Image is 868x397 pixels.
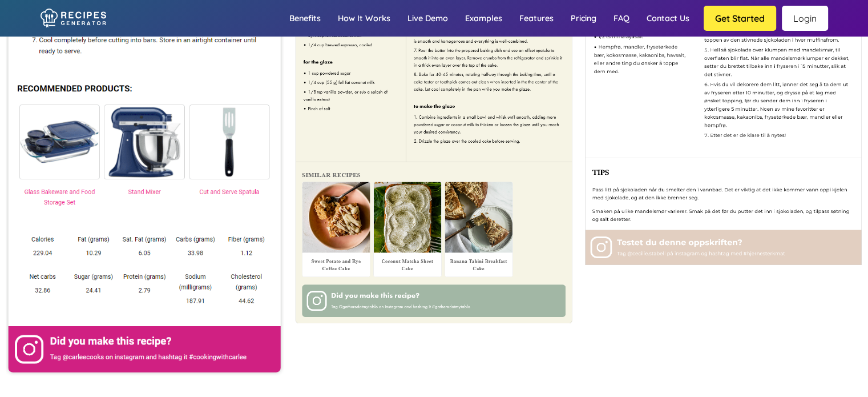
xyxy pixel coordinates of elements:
[605,2,638,35] a: FAQ
[281,2,329,35] a: Benefits
[562,2,605,35] a: Pricing
[638,2,698,35] a: Contact us
[329,2,399,35] a: How it works
[511,2,562,35] a: Features
[457,2,511,35] a: Examples
[782,6,828,31] a: Login
[399,2,457,35] a: Live demo
[704,6,776,31] button: Get Started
